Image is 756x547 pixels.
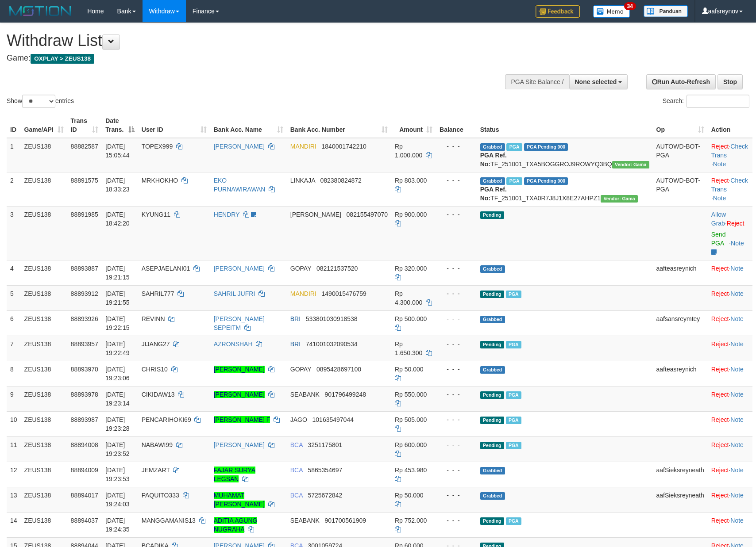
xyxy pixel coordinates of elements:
td: aafteasreynich [653,361,708,386]
span: Rp 752.000 [395,517,427,524]
td: 8 [7,361,21,386]
a: Stop [717,74,743,89]
span: 88893887 [71,265,98,272]
td: 9 [7,386,21,411]
a: Note [730,340,744,348]
span: JIJANG27 [142,340,170,348]
span: Marked by aafpengsreynich [506,177,522,185]
td: ZEUS138 [21,462,67,487]
img: MOTION_logo.png [7,4,74,18]
h4: Game: [7,54,495,63]
span: Marked by aafsolysreylen [506,417,521,424]
span: GOPAY [290,265,311,272]
span: [DATE] 19:23:14 [105,391,130,407]
span: REVINN [142,315,165,322]
td: AUTOWD-BOT-PGA [653,172,708,206]
td: 3 [7,206,21,260]
span: Rp 453.980 [395,467,427,474]
span: Rp 1.650.300 [395,340,422,356]
span: Grabbed [480,177,505,185]
select: Showentries [22,95,55,108]
span: Marked by aafnoeunsreypich [506,143,522,151]
td: · [708,260,752,285]
td: 1 [7,138,21,172]
td: ZEUS138 [21,512,67,537]
td: 4 [7,260,21,285]
span: Copy 101635497044 to clipboard [312,416,354,423]
span: Copy 082155497070 to clipboard [347,211,388,218]
a: [PERSON_NAME] [214,265,265,272]
a: Reject [711,467,729,474]
span: [DATE] 19:23:52 [105,441,130,457]
td: ZEUS138 [21,436,67,462]
span: [DATE] 19:23:28 [105,416,130,432]
a: Note [730,416,744,423]
span: [DATE] 19:21:55 [105,290,130,306]
span: KYUNG11 [142,211,170,218]
span: BCA [290,467,303,474]
span: [DATE] 19:23:06 [105,366,130,382]
th: Trans ID: activate to sort column ascending [67,113,102,138]
span: BCA [290,441,303,448]
a: Note [730,265,744,272]
span: Pending [480,391,504,399]
span: 34 [624,2,636,10]
span: 88893957 [71,340,98,348]
span: Copy 3251175801 to clipboard [308,441,342,448]
td: · [708,411,752,436]
span: [DATE] 19:22:49 [105,340,130,356]
a: ADITIA AGUNG NUGRAHA [214,517,258,533]
span: MANGGAMANIS13 [142,517,196,524]
span: Marked by aafnoeunsreypich [506,442,521,449]
th: Date Trans.: activate to sort column descending [102,113,138,138]
span: 88893926 [71,315,98,322]
td: · [708,462,752,487]
a: Reject [711,290,729,297]
span: Rp 550.000 [395,391,427,398]
span: 88894017 [71,492,98,499]
td: 5 [7,285,21,310]
span: Pending [480,341,504,348]
a: FAJAR SURYA LEGSAN [214,467,255,482]
a: Reject [711,265,729,272]
span: 88894009 [71,467,98,474]
span: Pending [480,291,504,298]
span: 88882587 [71,143,98,150]
a: SAHRIL JUFRI [214,290,255,297]
a: Reject [711,177,729,184]
span: Vendor URL: https://trx31.1velocity.biz [612,161,649,168]
img: panduan.png [644,5,688,17]
a: [PERSON_NAME] [214,143,265,150]
span: BRI [290,340,301,348]
span: Vendor URL: https://trx31.1velocity.biz [601,195,638,203]
div: - - - [440,491,473,500]
td: · [708,436,752,462]
a: Reject [711,340,729,348]
span: [DATE] 19:24:03 [105,492,130,508]
span: Rp 1.000.000 [395,143,422,159]
a: Note [730,366,744,373]
span: CHRIS10 [142,366,168,373]
img: Button%20Memo.svg [593,5,630,18]
span: Copy 1490015476759 to clipboard [322,290,366,297]
span: Pending [480,442,504,449]
span: Pending [480,417,504,424]
div: - - - [440,365,473,374]
a: Run Auto-Refresh [646,74,716,89]
td: TF_251001_TXA5BOGGROJ9ROWYQ3BQ [477,138,653,172]
th: User ID: activate to sort column ascending [138,113,210,138]
a: [PERSON_NAME] SEPEITM [214,315,265,331]
input: Search: [687,95,749,108]
span: 88891575 [71,177,98,184]
span: MRKHOKHO [142,177,178,184]
span: Grabbed [480,366,505,374]
span: None selected [575,78,617,85]
span: Copy 082121537520 to clipboard [316,265,358,272]
span: SEABANK [290,391,320,398]
span: Rp 900.000 [395,211,427,218]
td: · · [708,138,752,172]
a: Send PGA [711,231,726,247]
span: Grabbed [480,492,505,500]
span: [DATE] 19:21:15 [105,265,130,281]
span: Copy 901700561909 to clipboard [325,517,366,524]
